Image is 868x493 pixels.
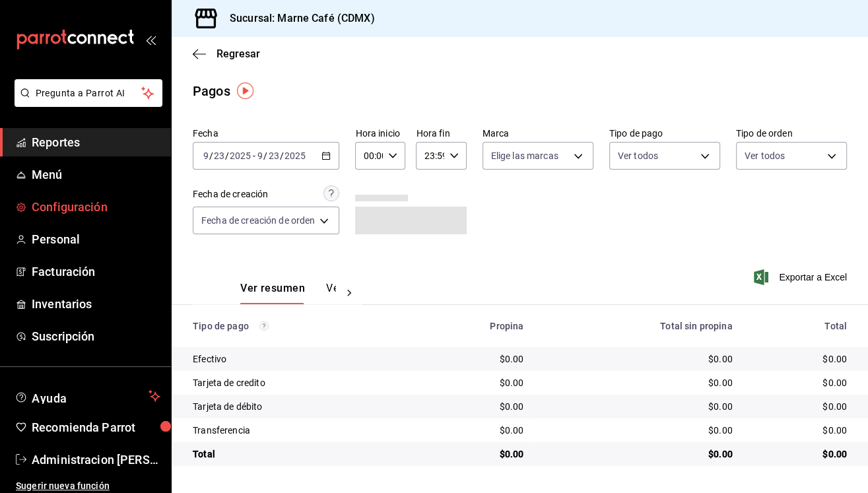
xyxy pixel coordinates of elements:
span: Configuración [32,198,160,216]
span: / [263,150,267,161]
div: $0.00 [754,447,847,461]
span: / [280,150,284,161]
input: ---- [229,150,251,161]
input: -- [268,150,280,161]
button: Pregunta a Parrot AI [15,79,162,107]
div: $0.00 [422,376,524,389]
span: Suscripción [32,327,160,345]
div: $0.00 [545,424,732,437]
span: Menú [32,166,160,183]
span: Reportes [32,133,160,151]
label: Hora inicio [355,129,405,138]
button: Ver resumen [240,282,305,304]
span: Inventarios [32,295,160,313]
label: Tipo de pago [609,129,720,138]
svg: Los pagos realizados con Pay y otras terminales son montos brutos. [259,321,269,331]
span: Elige las marcas [491,149,558,162]
div: $0.00 [545,352,732,366]
span: / [225,150,229,161]
div: Tarjeta de débito [193,400,401,413]
button: Exportar a Excel [756,269,847,285]
button: open_drawer_menu [145,34,156,45]
div: Pagos [193,81,230,101]
div: $0.00 [422,352,524,366]
span: Regresar [217,48,260,60]
label: Hora fin [416,129,466,138]
span: Sugerir nueva función [16,479,160,493]
span: Administracion [PERSON_NAME][GEOGRAPHIC_DATA] [32,451,160,469]
span: Ver todos [618,149,658,162]
div: Efectivo [193,352,401,366]
div: $0.00 [545,400,732,413]
div: $0.00 [422,447,524,461]
span: Ayuda [32,388,143,404]
label: Marca [483,129,593,138]
div: Fecha de creación [193,187,268,201]
img: Tooltip marker [237,82,253,99]
div: $0.00 [754,400,847,413]
div: $0.00 [754,376,847,389]
input: ---- [284,150,306,161]
span: Personal [32,230,160,248]
div: navigation tabs [240,282,336,304]
button: Ver pagos [326,282,376,304]
div: $0.00 [545,447,732,461]
span: Ver todos [745,149,785,162]
div: Tipo de pago [193,321,401,331]
span: Facturación [32,263,160,280]
a: Pregunta a Parrot AI [9,96,162,110]
div: Total [754,321,847,331]
div: Total [193,447,401,461]
span: / [209,150,213,161]
div: Transferencia [193,424,401,437]
span: Fecha de creación de orden [201,214,315,227]
span: - [253,150,255,161]
input: -- [203,150,209,161]
div: Propina [422,321,524,331]
h3: Sucursal: Marne Café (CDMX) [219,11,375,26]
div: $0.00 [754,352,847,366]
div: Total sin propina [545,321,732,331]
span: Pregunta a Parrot AI [36,86,142,100]
div: $0.00 [422,424,524,437]
div: $0.00 [545,376,732,389]
span: Recomienda Parrot [32,418,160,436]
input: -- [257,150,263,161]
label: Fecha [193,129,339,138]
div: Tarjeta de credito [193,376,401,389]
div: $0.00 [422,400,524,413]
input: -- [213,150,225,161]
button: Regresar [193,48,260,60]
label: Tipo de orden [736,129,847,138]
div: $0.00 [754,424,847,437]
